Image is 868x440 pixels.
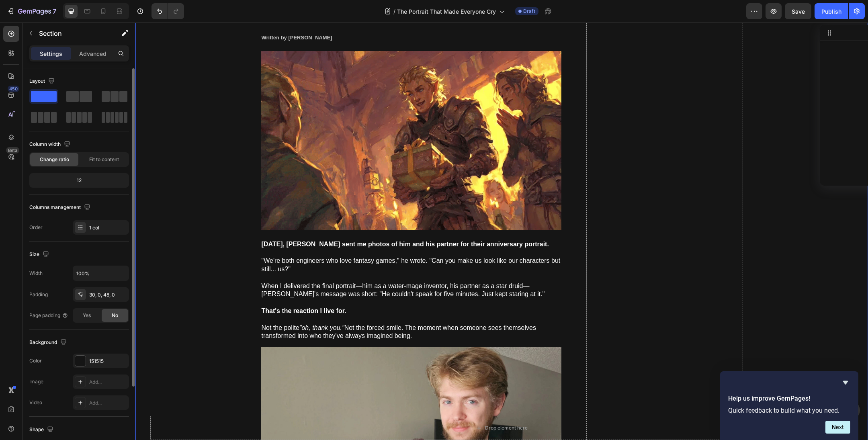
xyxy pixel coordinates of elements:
button: 7 [3,3,60,19]
div: Publish [821,7,841,16]
p: Settings [40,49,62,58]
div: Drop element here [350,402,392,409]
span: Save [792,8,805,15]
div: Columns management [29,202,92,213]
div: Background [29,337,68,348]
div: Size [29,249,51,260]
div: Width [29,270,43,277]
span: Change ratio [40,156,69,163]
h2: Help us improve GemPages! [728,394,850,403]
div: Add... [89,379,127,386]
div: Rich Text Editor. Editing area: main [125,8,426,22]
p: Quick feedback to build what you need. [728,407,850,414]
iframe: Design area [135,23,868,440]
p: Section [39,29,105,38]
div: Add... [89,399,127,407]
span: Fit to content [89,156,119,163]
span: The Portrait That Made Everyone Cry [397,7,496,16]
div: Rich Text Editor. Editing area: main [125,217,426,319]
div: 1 col [89,224,127,231]
p: 7 [53,6,56,16]
div: 151515 [89,358,127,365]
input: Auto [73,266,129,280]
div: 30, 0, 48, 0 [89,291,127,299]
p: Advanced [79,49,106,58]
div: Image [29,378,43,385]
div: Column width [29,139,72,150]
span: Draft [523,8,535,15]
strong: [DATE], [PERSON_NAME] sent me photos of him and his partner for their anniversary portrait. [126,218,414,225]
i: "oh, thank you." [164,302,209,309]
span: When I delivered the final portrait—him as a water-mage inventor, his partner as a star druid—[PE... [126,260,409,275]
div: Page padding [29,312,68,319]
div: Shape [29,424,55,435]
div: Color [29,357,42,364]
span: / [393,7,395,16]
strong: Written by [PERSON_NAME] [126,12,197,18]
span: Not the polite Not the forced smile. The moment when someone sees themselves transformed into who... [126,302,401,317]
button: Hide survey [841,378,850,387]
div: Order [29,224,43,231]
button: Next question [825,421,850,434]
strong: That's the reaction I live for. [126,285,211,292]
div: Undo/Redo [151,3,184,19]
button: Save [785,3,811,19]
div: Layout [29,76,56,87]
span: "We're both engineers who love fantasy games," he wrote. "Can you make us look like our character... [126,235,425,250]
div: 12 [31,175,127,186]
span: No [112,312,118,319]
div: Beta [6,147,19,153]
img: gempages_573182432874857697-cd9887b7-1a9a-4b6d-beb5-692ccc5cb799.webp [125,29,426,207]
button: Publish [815,3,848,19]
div: 450 [8,86,19,92]
div: Video [29,399,42,406]
div: Padding [29,291,48,298]
span: Yes [83,312,91,319]
div: Help us improve GemPages! [728,378,850,434]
